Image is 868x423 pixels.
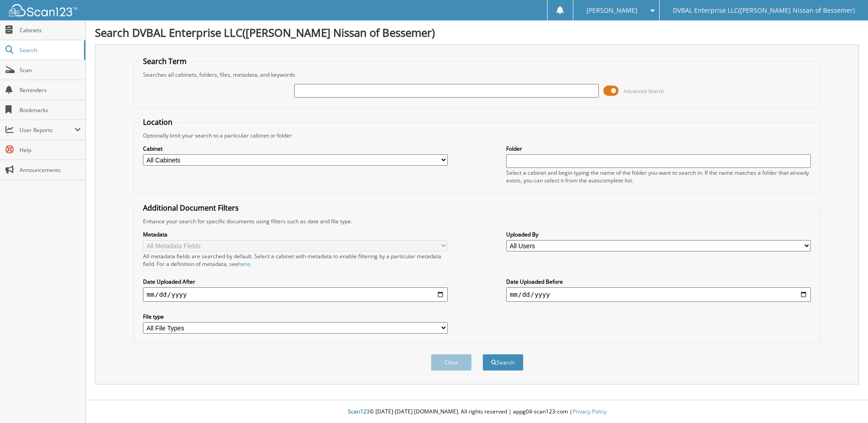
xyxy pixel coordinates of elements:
[95,25,859,40] h1: Search DVBAL Enterprise LLC([PERSON_NAME] Nissan of Bessemer)
[20,66,81,74] span: Scan
[20,166,81,174] span: Announcements
[20,126,74,134] span: User Reports
[143,231,448,238] label: Metadata
[624,88,664,94] span: Advanced Search
[238,260,250,268] a: here
[506,169,811,184] div: Select a cabinet and begin typing the name of the folder you want to search in. If the name match...
[20,46,79,54] span: Search
[348,408,370,415] span: Scan123
[138,203,243,213] legend: Additional Document Filters
[20,26,81,34] span: Cabinets
[143,145,448,152] label: Cabinet
[9,4,77,16] img: scan123-logo-white.svg
[506,145,811,152] label: Folder
[143,287,448,302] input: start
[143,278,448,285] label: Date Uploaded After
[20,146,81,154] span: Help
[20,106,81,114] span: Bookmarks
[431,354,472,371] button: Clear
[138,117,177,127] legend: Location
[506,287,811,302] input: end
[138,56,191,66] legend: Search Term
[506,278,811,285] label: Date Uploaded Before
[572,408,607,415] a: Privacy Policy
[483,354,523,371] button: Search
[138,71,815,79] div: Searches all cabinets, folders, files, metadata, and keywords
[506,231,811,238] label: Uploaded By
[138,132,815,139] div: Optionally limit your search to a particular cabinet or folder
[673,8,855,13] span: DVBAL Enterprise LLC([PERSON_NAME] Nissan of Bessemer)
[86,401,868,423] div: © [DATE]-[DATE] [DOMAIN_NAME]. All rights reserved | appg04-scan123-com |
[143,313,448,320] label: File type
[587,8,637,13] span: [PERSON_NAME]
[138,217,815,225] div: Enhance your search for specific documents using filters such as date and file type.
[143,252,448,268] div: All metadata fields are searched by default. Select a cabinet with metadata to enable filtering b...
[20,86,81,94] span: Reminders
